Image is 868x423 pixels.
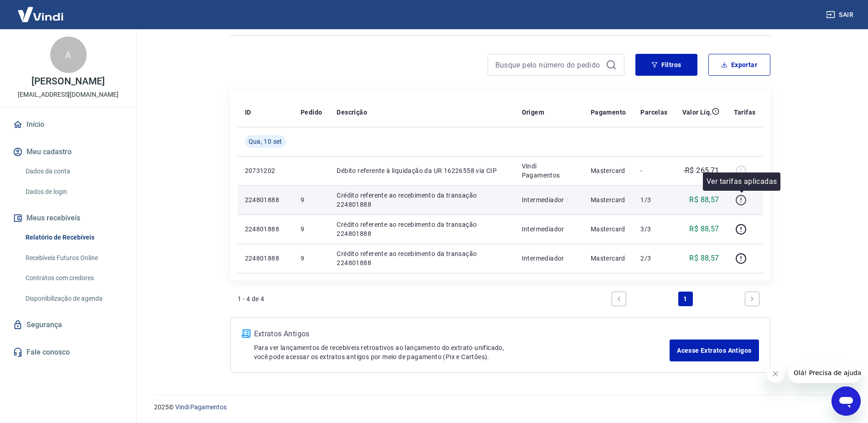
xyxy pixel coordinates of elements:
[31,77,104,86] p: [PERSON_NAME]
[11,315,125,335] a: Segurança
[640,254,667,263] p: 2/3
[689,194,719,205] p: R$ 88,57
[591,195,626,204] p: Mastercard
[11,142,125,162] button: Meu cadastro
[522,254,576,263] p: Intermediador
[245,225,286,234] p: 224801888
[734,108,756,117] p: Tarifas
[22,289,125,308] a: Disponibilização de agenda
[22,249,125,267] a: Recebíveis Futuros Online
[22,269,125,287] a: Contratos com credores
[788,363,861,383] iframe: Mensagem da empresa
[337,191,507,209] p: Crédito referente ao recebimento da transação 224801888
[670,339,759,361] a: Acesse Extratos Antigos
[683,165,719,176] p: -R$ 265,71
[22,228,125,247] a: Relatório de Recebíveis
[689,224,719,235] p: R$ 88,57
[5,6,77,14] span: Olá! Precisa de ajuda?
[301,225,322,234] p: 9
[495,58,602,72] input: Busque pelo número do pedido
[337,220,507,238] p: Crédito referente ao recebimento da transação 224801888
[337,249,507,267] p: Crédito referente ao recebimento da transação 224801888
[824,6,857,23] button: Sair
[612,292,626,306] a: Previous page
[337,108,367,117] p: Descrição
[745,292,759,306] a: Next page
[301,254,322,263] p: 9
[175,403,227,411] a: Vindi Pagamentos
[591,108,626,117] p: Pagamento
[708,54,770,76] button: Exportar
[245,254,286,263] p: 224801888
[832,386,861,416] iframe: Botão para abrir a janela de mensagens
[245,108,251,117] p: ID
[591,166,626,175] p: Mastercard
[245,195,286,204] p: 224801888
[689,253,719,264] p: R$ 88,57
[635,54,697,76] button: Filtros
[245,166,286,175] p: 20731202
[11,342,125,362] a: Fale conosco
[522,225,576,234] p: Intermediador
[640,195,667,204] p: 1/3
[640,166,667,175] p: -
[18,90,119,99] p: [EMAIL_ADDRESS][DOMAIN_NAME]
[22,183,125,201] a: Dados de login
[591,254,626,263] p: Mastercard
[249,137,282,146] span: Qua, 10 set
[522,195,576,204] p: Intermediador
[608,288,763,310] ul: Pagination
[238,294,265,303] p: 1 - 4 de 4
[522,162,576,180] p: Vindi Pagamentos
[337,166,507,175] p: Débito referente à liquidação da UR 16226558 via CIP
[301,195,322,204] p: 9
[707,176,777,187] p: Ver tarifas aplicadas
[154,402,846,412] p: 2025 ©
[766,365,785,383] iframe: Fechar mensagem
[11,208,125,228] button: Meus recebíveis
[640,225,667,234] p: 3/3
[301,108,322,117] p: Pedido
[254,329,670,339] p: Extratos Antigos
[682,108,712,117] p: Valor Líq.
[254,343,670,361] p: Para ver lançamentos de recebíveis retroativos ao lançamento do extrato unificado, você pode aces...
[678,292,693,306] a: Page 1 is your current page
[50,37,87,73] div: A
[522,108,544,117] p: Origem
[11,115,125,135] a: Início
[591,225,626,234] p: Mastercard
[242,329,250,338] img: ícone
[22,162,125,181] a: Dados da conta
[640,108,667,117] p: Parcelas
[11,0,70,28] img: Vindi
